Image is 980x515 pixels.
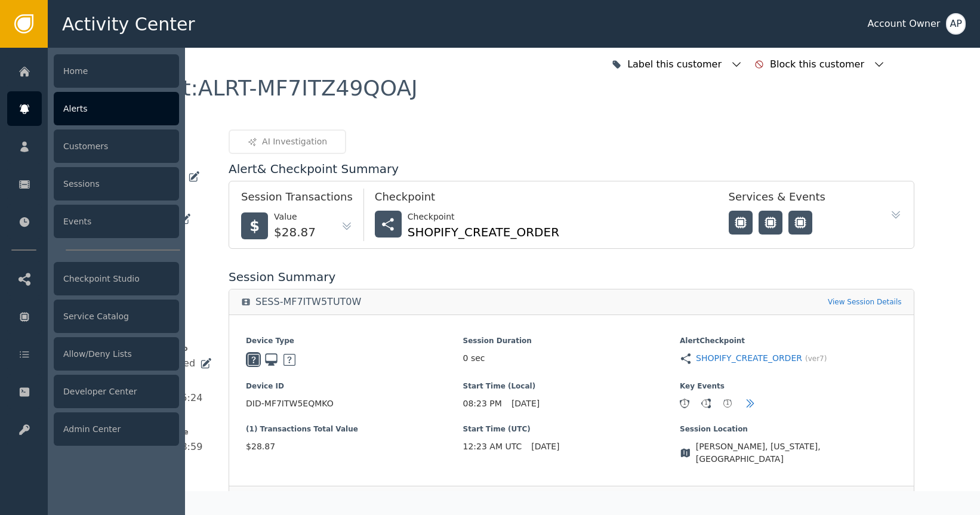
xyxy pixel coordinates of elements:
[627,57,725,72] div: Label this customer
[729,189,872,211] div: Services & Events
[7,129,179,164] a: Customers
[54,300,179,333] div: Service Catalog
[7,261,179,296] a: Checkpoint Studio
[7,299,179,334] a: Service Catalog
[54,337,179,371] div: Allow/Deny Lists
[7,54,179,88] a: Home
[7,412,179,446] a: Admin Center
[62,11,195,38] span: Activity Center
[241,189,353,211] div: Session Transactions
[946,13,966,35] button: AP
[54,412,179,446] div: Admin Center
[680,399,689,408] div: 1
[696,352,802,365] a: SHOPIFY_CREATE_ORDER
[229,160,914,178] div: Alert & Checkpoint Summary
[463,397,502,410] span: 08:23 PM
[463,424,680,434] span: Start Time (UTC)
[140,78,418,99] div: Alert : ALRT-MF7ITZ49QOAJ
[531,440,559,453] span: [DATE]
[7,337,179,371] a: Allow/Deny Lists
[511,397,540,410] span: [DATE]
[54,54,179,88] div: Home
[867,17,940,31] div: Account Owner
[246,335,463,346] span: Device Type
[274,211,316,223] div: Value
[680,424,896,434] span: Session Location
[246,424,463,434] span: (1) Transactions Total Value
[828,297,902,307] a: View Session Details
[54,92,179,125] div: Alerts
[7,204,179,239] a: Events
[723,399,732,408] div: 1
[463,352,485,365] span: 0 sec
[246,397,463,410] span: DID-MF7ITW5EQMKO
[274,223,316,241] div: $28.87
[7,166,179,201] a: Sessions
[609,51,745,78] button: Label this customer
[375,189,705,211] div: Checkpoint
[751,51,888,78] button: Block this customer
[463,381,680,391] span: Start Time (Local)
[54,262,179,295] div: Checkpoint Studio
[7,91,179,126] a: Alerts
[702,399,710,408] div: 1
[680,335,896,346] span: Alert Checkpoint
[696,440,897,465] span: [PERSON_NAME], [US_STATE], [GEOGRAPHIC_DATA]
[770,57,867,72] div: Block this customer
[229,268,914,286] div: Session Summary
[805,353,827,364] span: (ver 7 )
[463,335,680,346] span: Session Duration
[249,215,260,237] span: $
[54,167,179,201] div: Sessions
[7,374,179,409] a: Developer Center
[680,381,896,391] span: Key Events
[246,381,463,391] span: Device ID
[255,296,361,308] div: SESS-MF7ITW5TUT0W
[408,223,559,241] div: SHOPIFY_CREATE_ORDER
[54,375,179,408] div: Developer Center
[54,129,179,163] div: Customers
[408,211,559,223] div: Checkpoint
[54,205,179,238] div: Events
[463,440,522,453] span: 12:23 AM UTC
[246,440,463,453] span: $28.87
